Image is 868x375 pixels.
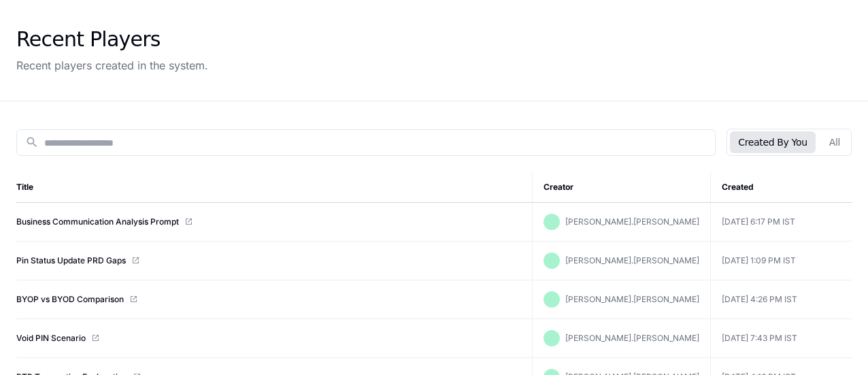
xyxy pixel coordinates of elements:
mat-icon: search [25,135,39,149]
th: Title [16,172,532,203]
a: Business Communication Analysis Prompt [16,216,179,227]
span: [PERSON_NAME].[PERSON_NAME] [565,333,699,343]
span: [PERSON_NAME].[PERSON_NAME] [565,216,699,227]
a: Void PIN Scenario [16,333,86,344]
div: Recent players created in the system. [16,57,208,74]
td: [DATE] 1:09 PM IST [710,242,852,280]
td: [DATE] 7:43 PM IST [710,319,852,358]
button: Created By You [730,131,815,153]
td: [DATE] 6:17 PM IST [710,203,852,242]
div: Recent Players [16,27,208,52]
button: All [821,131,848,153]
th: Created [710,172,852,203]
span: [PERSON_NAME].[PERSON_NAME] [565,294,699,304]
a: BYOP vs BYOD Comparison [16,294,124,305]
span: [PERSON_NAME].[PERSON_NAME] [565,255,699,265]
a: Pin Status Update PRD Gaps [16,255,126,266]
td: [DATE] 4:26 PM IST [710,280,852,319]
th: Creator [532,172,710,203]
